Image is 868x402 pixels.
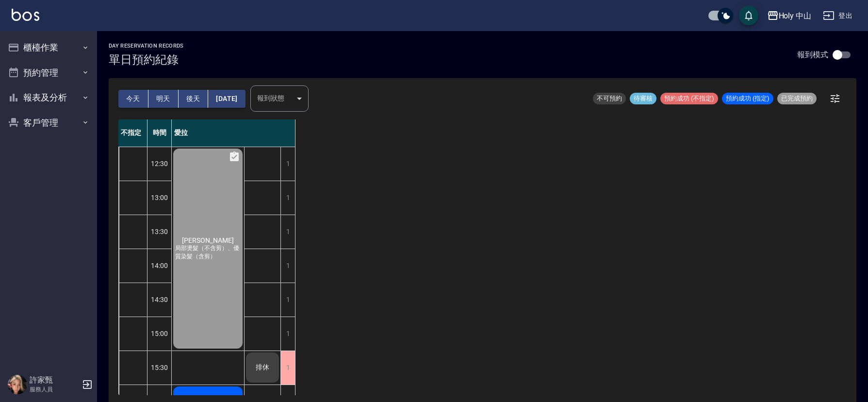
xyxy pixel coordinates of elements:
span: 排休 [254,363,271,372]
button: [DATE] [208,90,245,108]
button: 報表及分析 [4,85,93,110]
button: 登出 [819,7,856,25]
div: 14:30 [147,283,172,317]
button: Holy 中山 [763,6,816,26]
span: [PERSON_NAME] [180,236,236,244]
span: 預約成功 (不指定) [660,94,718,103]
div: 12:30 [147,147,172,181]
h2: day Reservation records [109,43,184,49]
span: 不可預約 [593,94,626,103]
div: 13:00 [147,181,172,215]
div: 1 [280,215,295,249]
div: 愛拉 [172,119,295,147]
span: 待審核 [630,94,656,103]
div: 1 [280,249,295,283]
span: 局部燙髮（不含剪）、優質染髮（含剪） [173,244,243,261]
button: 明天 [148,90,179,108]
div: 14:00 [147,249,172,283]
div: Holy 中山 [779,10,812,22]
button: 今天 [118,90,148,108]
p: 報到模式 [797,50,828,60]
div: 1 [280,283,295,317]
div: 1 [280,317,295,351]
span: 預約成功 (指定) [722,94,773,103]
button: 櫃檯作業 [4,35,93,60]
img: Person [8,375,27,394]
div: 時間 [147,119,172,147]
div: 1 [280,147,295,181]
button: 客戶管理 [4,110,93,135]
button: save [739,6,758,25]
span: 已完成預約 [777,94,817,103]
button: 預約管理 [4,60,93,85]
img: Logo [12,9,39,21]
div: 1 [280,181,295,215]
button: 後天 [179,90,209,108]
p: 服務人員 [30,385,79,394]
div: 15:00 [147,317,172,351]
div: 不指定 [118,119,147,147]
h5: 許家甄 [30,375,79,385]
div: 1 [280,351,295,385]
div: 13:30 [147,215,172,249]
h3: 單日預約紀錄 [109,53,184,67]
div: 15:30 [147,351,172,385]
